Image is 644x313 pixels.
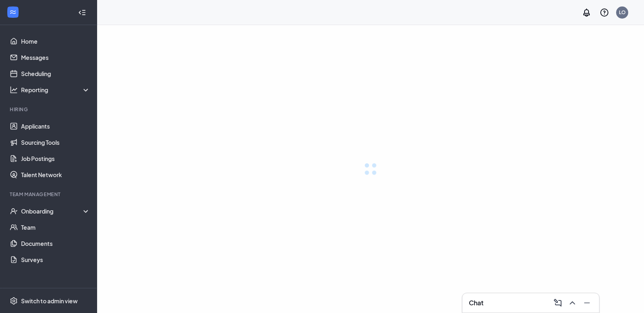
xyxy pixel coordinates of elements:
a: Sourcing Tools [21,134,90,150]
svg: Analysis [10,86,18,94]
a: Home [21,33,90,49]
svg: Minimize [582,298,592,308]
svg: WorkstreamLogo [9,8,17,16]
div: Switch to admin view [21,297,78,305]
svg: ChevronUp [568,298,577,308]
a: Messages [21,49,90,66]
h3: Chat [469,298,483,307]
svg: QuestionInfo [600,8,609,17]
div: Hiring [10,106,89,113]
a: Documents [21,235,90,252]
div: Team Management [10,191,89,198]
a: Job Postings [21,150,90,167]
div: Reporting [21,86,91,94]
a: Scheduling [21,66,90,82]
a: Applicants [21,118,90,134]
div: Onboarding [21,207,91,215]
svg: ComposeMessage [553,298,563,308]
button: ChevronUp [565,296,578,309]
a: Talent Network [21,167,90,183]
button: Minimize [580,296,593,309]
svg: UserCheck [10,207,18,215]
a: Team [21,219,90,235]
svg: Collapse [78,8,86,17]
a: Surveys [21,252,90,268]
div: LO [619,9,626,16]
svg: Notifications [582,8,591,17]
button: ComposeMessage [551,296,563,309]
svg: Settings [10,297,18,305]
